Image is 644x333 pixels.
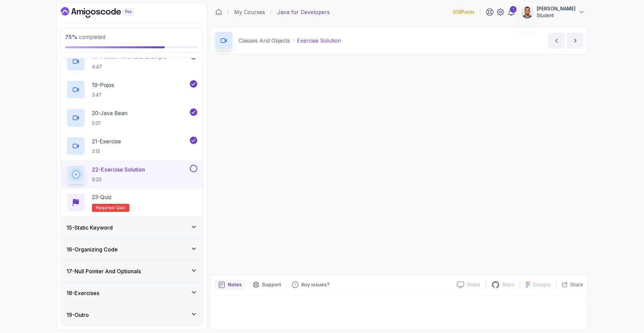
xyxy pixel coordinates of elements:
h3: 16 - Organizing Code [66,245,118,253]
p: Share [570,281,583,288]
h3: 15 - Static Keyword [66,224,113,232]
div: 1 [510,6,517,13]
h3: 17 - Null Pointer And Optionals [66,267,141,275]
img: user profile image [521,6,534,18]
span: Required- [96,205,116,210]
button: Feedback button [288,279,333,290]
p: 22 - Exercise Solution [92,165,145,174]
span: quiz [116,205,125,210]
h3: 19 - Outro [66,311,89,319]
button: 23-QuizRequired-quiz [66,193,197,212]
a: Dashboard [215,9,222,15]
p: Exercise Solution [297,37,341,45]
p: 3:47 [92,92,114,98]
p: 3:13 [92,148,121,155]
button: 22-Exercise Solution9:20 [66,165,197,184]
p: Notes [228,281,242,288]
button: 18-Person And Cats Example4:47 [66,52,197,71]
a: 1 [507,8,515,16]
p: Slides [467,281,480,288]
span: completed [65,34,105,40]
button: Support button [249,279,285,290]
p: 309 Points [452,9,475,15]
span: 75 % [65,34,77,40]
a: My Courses [234,8,265,16]
p: Support [262,281,281,288]
p: 5:01 [92,120,127,127]
h3: 18 - Exercises [66,289,99,297]
p: Classes And Objects [238,37,290,45]
button: 18-Exercises [61,282,203,304]
p: 4:47 [92,63,167,70]
button: Share [556,281,583,288]
p: Any issues? [301,281,329,288]
p: Student [537,12,576,19]
p: [PERSON_NAME] [537,5,576,12]
button: previous content [548,33,565,49]
button: 16-Organizing Code [61,239,203,260]
button: next content [567,33,583,49]
button: 15-Static Keyword [61,217,203,238]
p: 20 - Java Bean [92,109,127,117]
button: 19-Pojos3:47 [66,80,197,99]
p: Repo [502,281,515,288]
button: user profile image[PERSON_NAME]Student [521,5,585,19]
p: 9:20 [92,176,145,183]
button: 21-Exercise3:13 [66,137,197,155]
p: 21 - Exercise [92,137,121,145]
button: 19-Outro [61,304,203,326]
button: notes button [214,279,246,290]
button: 20-Java Bean5:01 [66,108,197,127]
p: 23 - Quiz [92,193,112,201]
p: Java for Developers [277,8,330,16]
a: Dashboard [61,7,149,18]
p: Designs [533,281,551,288]
p: 19 - Pojos [92,81,114,89]
button: 17-Null Pointer And Optionals [61,260,203,282]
